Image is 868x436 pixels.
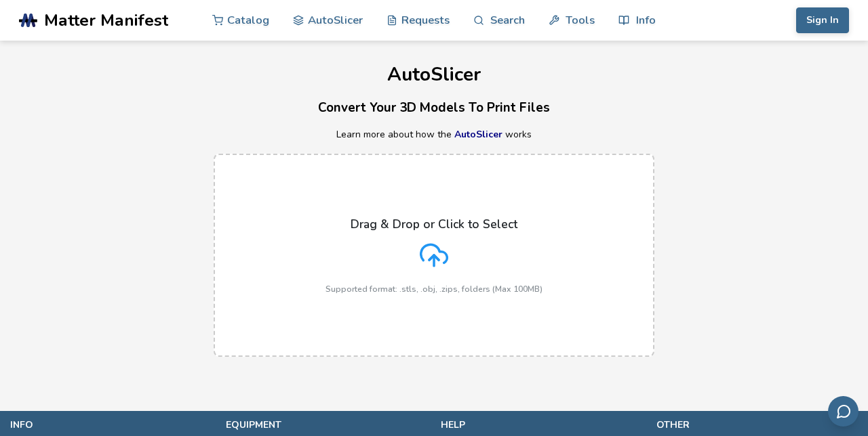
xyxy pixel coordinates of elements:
button: Sign In [796,7,849,33]
p: equipment [226,418,428,432]
a: AutoSlicer [454,128,502,141]
span: Matter Manifest [44,11,168,30]
p: info [10,418,212,432]
p: Drag & Drop or Click to Select [351,217,517,231]
p: other [656,418,859,432]
p: Supported format: .stls, .obj, .zips, folders (Max 100MB) [325,284,542,294]
button: Send feedback via email [828,396,859,427]
p: help [441,418,643,432]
